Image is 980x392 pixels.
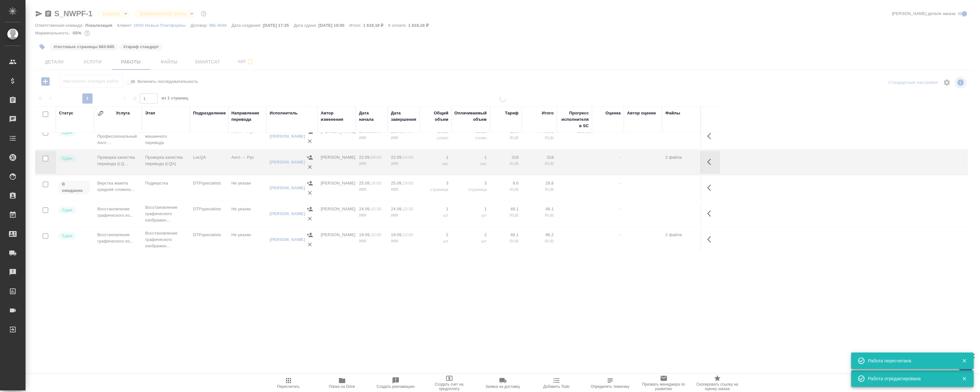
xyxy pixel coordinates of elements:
[305,153,315,162] button: Назначить
[359,110,385,123] div: Дата начала
[321,110,353,123] div: Автор изменения
[193,110,226,116] div: Подразделение
[868,375,952,382] div: Работа отредактирована
[305,230,315,240] button: Назначить
[305,178,315,188] button: Назначить
[97,110,104,117] button: Сгруппировать
[505,110,519,116] div: Тариф
[305,240,315,249] button: Удалить
[59,110,73,116] div: Статус
[305,214,315,223] button: Удалить
[305,188,315,198] button: Удалить
[116,110,130,116] div: Услуга
[703,232,719,247] button: Здесь прячутся важные кнопки
[627,110,656,116] div: Автор оценки
[145,110,155,116] div: Этап
[454,110,487,123] div: Оплачиваемый объем
[270,110,298,116] div: Исполнитель
[958,358,971,364] button: Закрыть
[423,110,448,123] div: Общий объем
[542,110,554,116] div: Итого
[868,358,952,364] div: Работа пересчитана
[305,204,315,214] button: Назначить
[305,136,315,146] button: Удалить
[560,110,589,129] div: Прогресс исполнителя в SC
[231,110,263,123] div: Направление перевода
[665,110,680,116] div: Файлы
[703,206,719,221] button: Здесь прячутся важные кнопки
[703,128,719,144] button: Здесь прячутся важные кнопки
[703,180,719,195] button: Здесь прячутся важные кнопки
[703,154,719,170] button: Здесь прячутся важные кнопки
[605,110,621,116] div: Оценка
[305,162,315,172] button: Удалить
[958,376,971,381] button: Закрыть
[391,110,416,123] div: Дата завершения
